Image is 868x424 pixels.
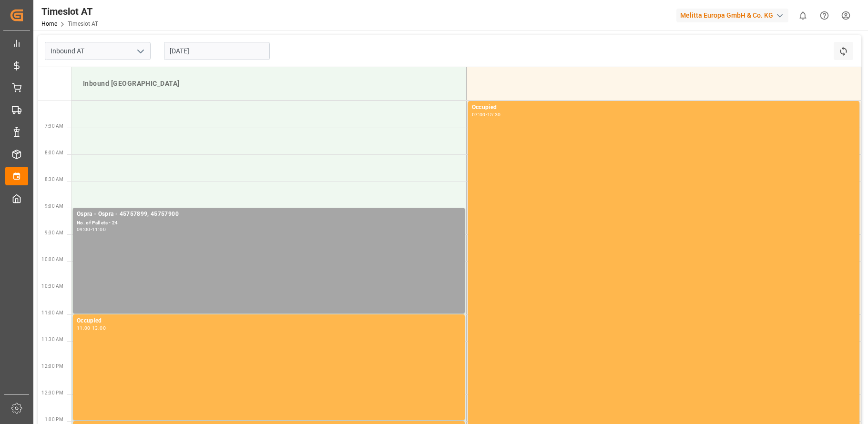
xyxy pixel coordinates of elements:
[41,4,98,19] div: Timeslot AT
[45,230,63,235] span: 9:30 AM
[77,326,91,330] div: 11:00
[676,9,788,22] div: Melitta Europa GmbH & Co. KG
[41,20,57,27] a: Home
[472,103,856,112] div: Occupied
[45,42,151,60] input: Type to search/select
[92,227,106,232] div: 11:00
[45,123,63,129] span: 7:30 AM
[77,227,91,232] div: 09:00
[41,337,63,342] span: 11:30 AM
[45,203,63,209] span: 9:00 AM
[41,390,63,395] span: 12:30 PM
[77,210,461,219] div: Ospra - Ospra - 45757899, 45757900
[41,363,63,369] span: 12:00 PM
[77,219,461,227] div: No. of Pallets - 24
[45,177,63,182] span: 8:30 AM
[676,6,792,24] button: Melitta Europa GmbH & Co. KG
[77,316,461,326] div: Occupied
[41,310,63,315] span: 11:00 AM
[41,283,63,289] span: 10:30 AM
[45,150,63,155] span: 8:00 AM
[814,5,835,26] button: Help Center
[91,326,92,330] div: -
[41,257,63,262] span: 10:00 AM
[486,112,487,117] div: -
[487,112,501,117] div: 15:30
[79,75,459,92] div: Inbound [GEOGRAPHIC_DATA]
[472,112,486,117] div: 07:00
[792,5,814,26] button: show 0 new notifications
[164,42,270,60] input: DD-MM-YYYY
[91,227,92,232] div: -
[92,326,106,330] div: 13:00
[133,44,147,59] button: open menu
[45,417,63,422] span: 1:00 PM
